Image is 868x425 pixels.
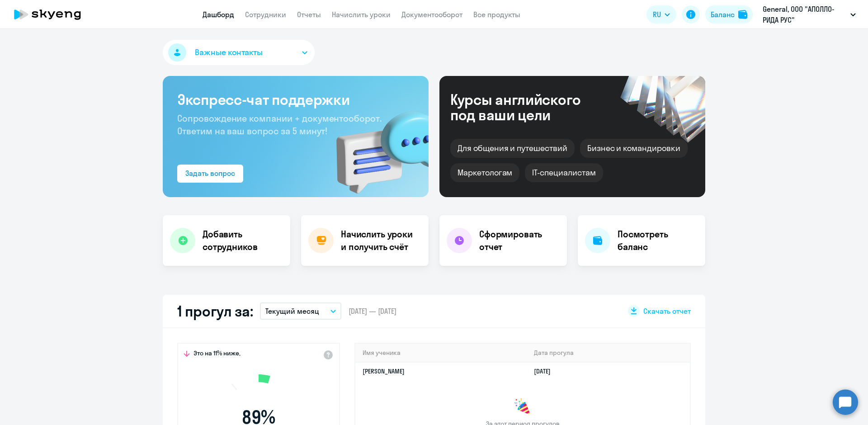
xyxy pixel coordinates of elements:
a: Все продукты [473,10,520,19]
img: bg-img [323,95,429,197]
button: Задать вопрос [177,165,243,183]
span: Сопровождение компании + документооборот. Ответим на ваш вопрос за 5 минут! [177,113,382,137]
div: Для общения и путешествий [450,139,575,158]
button: Текущий месяц [260,302,341,320]
th: Дата прогула [527,344,690,362]
button: Балансbalance [705,5,753,24]
h3: Экспресс-чат поддержки [177,90,414,109]
button: RU [646,5,676,24]
img: balance [738,10,747,19]
div: Маркетологам [450,163,519,182]
button: Важные контакты [163,40,315,65]
a: [PERSON_NAME] [363,367,405,375]
p: General, ООО "АПОЛЛО-РИДА РУС" [763,4,847,25]
h2: 1 прогул за: [177,302,253,320]
img: congrats [514,398,532,416]
a: Документооборот [401,10,462,19]
h4: Посмотреть баланс [618,228,698,253]
p: Текущий месяц [265,306,319,316]
h4: Сформировать отчет [479,228,560,253]
span: RU [653,9,661,20]
span: Скачать отчет [643,306,691,316]
a: Начислить уроки [332,10,391,19]
div: Задать вопрос [185,168,235,179]
span: Это на 11% ниже, [193,349,241,360]
h4: Добавить сотрудников [203,228,283,253]
span: [DATE] — [DATE] [349,306,396,316]
div: Курсы английского под ваши цели [450,92,605,123]
div: Бизнес и командировки [580,139,688,158]
div: IT-специалистам [525,163,603,182]
button: General, ООО "АПОЛЛО-РИДА РУС" [758,4,860,25]
th: Имя ученика [355,344,527,362]
span: Важные контакты [195,47,263,58]
a: Сотрудники [245,10,286,19]
h4: Начислить уроки и получить счёт [341,228,420,253]
a: Отчеты [297,10,321,19]
a: Дашборд [203,10,234,19]
a: [DATE] [534,367,558,375]
div: Баланс [711,9,735,20]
